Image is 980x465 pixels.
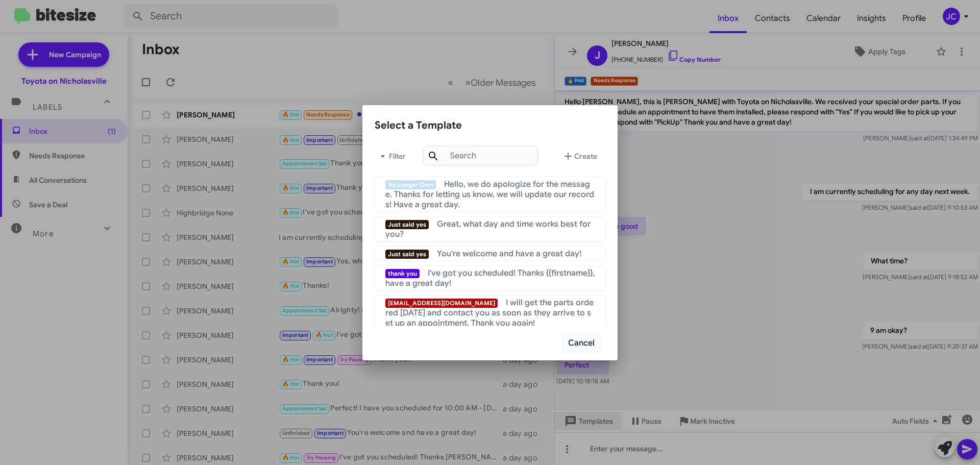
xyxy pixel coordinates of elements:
[375,147,407,165] span: Filter
[385,268,595,288] span: I've got you scheduled! Thanks {{firstname}}, have a great day!
[385,219,591,239] span: Great, what day and time works best for you?
[385,269,420,278] span: thank you
[385,179,594,210] span: Hello, we do apologize for the message. Thanks for letting us know, we will update our records! H...
[562,147,597,165] span: Create
[385,220,429,229] span: Just said yes
[437,249,581,259] span: You're welcome and have a great day!
[385,299,498,308] span: [EMAIL_ADDRESS][DOMAIN_NAME]
[554,144,605,168] button: Create
[385,180,436,189] span: No Longer Own
[561,333,601,353] button: Cancel
[375,117,605,134] div: Select a Template
[423,146,538,165] input: Search
[375,144,407,168] button: Filter
[385,298,594,328] span: I will get the parts ordered [DATE] and contact you as soon as they arrive to set up an appointme...
[385,250,429,259] span: Just said yes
